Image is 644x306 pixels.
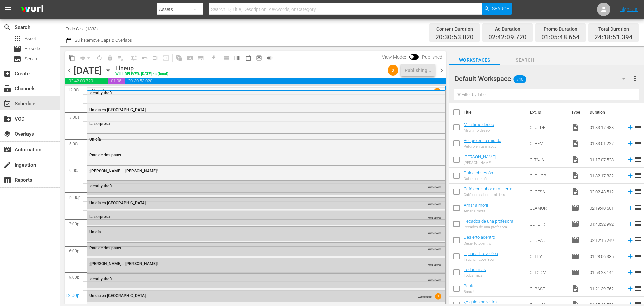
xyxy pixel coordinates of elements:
span: Series [13,55,21,63]
span: ¡[PERSON_NAME]... [PERSON_NAME]! [89,169,158,173]
span: preview_outlined [256,55,262,61]
div: Ad Duration [488,24,527,34]
div: Default Workspace [454,69,632,88]
span: reorder [634,155,642,163]
span: reorder [634,139,642,147]
span: video_file [571,188,579,196]
p: Un día [92,88,107,94]
span: AUTO-LOOPED [428,200,441,205]
span: calendar_view_week_outlined [234,55,241,61]
span: menu [4,5,12,13]
span: Search [3,23,11,31]
span: Automation [3,146,11,154]
th: Type [567,103,586,122]
span: AUTO-LOOPED [428,229,441,234]
span: reorder [634,236,642,244]
span: chevron_left [65,66,74,75]
span: Identity theft [89,184,112,188]
a: [PERSON_NAME] [464,154,496,159]
span: Reports [3,176,11,184]
span: toggle_on [266,55,273,61]
span: Select an event to delete [105,53,115,63]
a: Basta! [464,283,476,288]
span: Revert to Primary Episode [139,53,150,63]
span: AUTO-LOOPED [428,183,441,188]
div: Tijuana I Love You [464,257,498,262]
div: Dulce obsesión [464,177,493,181]
div: Mi último deseo [464,128,494,133]
td: CLTILY [527,248,569,264]
span: Un día en [GEOGRAPHIC_DATA] [89,107,146,112]
div: [PERSON_NAME] [464,161,496,165]
svg: Add to Schedule [627,204,634,212]
span: Rata de dos patas [89,152,121,157]
div: Publishing... [405,64,431,76]
td: CLDUOB [527,168,569,184]
a: Todas mías [464,267,486,272]
span: reorder [634,252,642,260]
td: CLAMOR [527,200,569,216]
span: video_file [571,285,579,293]
span: AUTO-LOOPED [428,261,441,266]
a: Peligro en tu mirada [464,138,501,143]
td: 02:19:40.561 [587,200,624,216]
span: movie [571,220,579,228]
span: 20:30:53.020 [125,78,446,84]
span: Un día en [GEOGRAPHIC_DATA] [89,201,146,205]
span: reorder [634,171,642,179]
span: VOD [3,115,11,123]
span: 2 [388,68,398,73]
span: Identity theft [89,277,112,281]
span: La sorpresa [89,214,110,219]
span: 24:18:51.394 [594,34,633,41]
td: CLTODM [527,264,569,280]
span: reorder [634,268,642,276]
span: 02:42:09.720 [65,78,108,84]
span: Video [571,139,579,147]
td: 01:21:39.762 [587,280,624,297]
div: Todas mías [464,273,486,278]
td: 01:28:06.335 [587,248,624,264]
div: Total Duration [594,24,633,34]
a: Mi último deseo [464,122,494,127]
span: more_vert [631,75,639,83]
p: 1 [436,89,438,93]
a: Sign Out [620,7,638,12]
span: View Mode: [379,54,409,60]
span: 01:05:48.654 [108,78,125,84]
span: Asset [13,35,21,43]
span: Un día [89,230,101,234]
span: Episode [571,204,579,212]
div: [DATE] [74,65,102,76]
span: Customize Events [126,51,139,64]
th: Ext. ID [526,103,567,122]
button: more_vert [631,71,639,87]
td: CLCFSA [527,184,569,200]
span: reorder [634,284,642,292]
span: AUTO-LOOPED [428,245,441,250]
span: Asset [25,35,36,42]
a: Amar a morir [464,203,488,208]
span: reorder [634,187,642,195]
span: date_range_outlined [245,55,252,61]
span: video_file [571,172,579,180]
td: 01:33:17.483 [587,119,624,135]
span: Ingestion [3,161,11,169]
span: event_available [3,100,11,108]
span: Clear Lineup [115,53,126,63]
td: CLPEPR [527,216,569,232]
span: 01:05:48.654 [541,34,580,41]
span: La sorpresa [89,121,110,126]
span: Bulk Remove Gaps & Overlaps [74,38,132,43]
img: ans4CAIJ8jUAAAAAAAAAAAAAAAAAAAAAAAAgQb4GAAAAAAAAAAAAAAAAAAAAAAAAJMjXAAAAAAAAAAAAAAAAAAAAAAAAgAT5G... [16,2,48,17]
span: movie [571,268,579,276]
span: reorder [634,123,642,131]
div: WILL DELIVER: [DATE] 4a (local) [115,72,168,76]
td: CLBAST [527,280,569,297]
span: Series [25,56,37,62]
span: Create [3,70,11,78]
span: Identity theft [89,91,112,95]
span: reorder [634,204,642,212]
span: Workspaces [449,56,500,64]
div: Peligro en tu mirada [464,144,501,149]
